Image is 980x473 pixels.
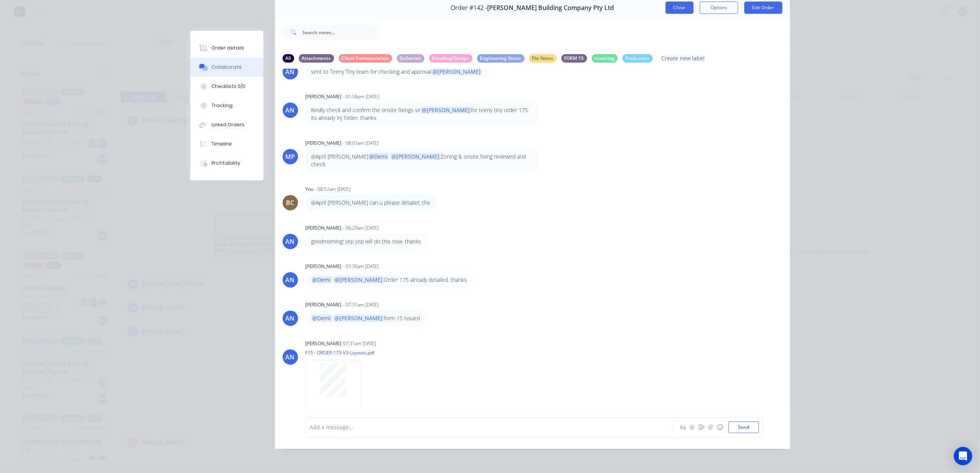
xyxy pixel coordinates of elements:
[211,160,240,167] div: Profitability
[311,314,420,322] p: form 15 issued
[477,54,524,63] div: Engineering Notes
[211,102,233,109] div: Tracking
[190,154,263,173] button: Profitability
[334,314,384,322] span: @[PERSON_NAME]
[285,152,295,161] div: MP
[306,301,342,308] div: [PERSON_NAME]
[190,134,263,154] button: Timeline
[306,349,375,356] p: F15 - ORDER-175-V3-Layouts.pdf
[211,141,232,147] div: Timeline
[306,225,342,232] div: [PERSON_NAME]
[334,276,384,283] span: @[PERSON_NAME]
[343,93,379,100] div: - 01:58pm [DATE]
[429,54,473,63] div: Detailing/Design
[311,238,421,245] p: goodmorning! yep yep will do this now. thanks
[306,186,314,193] div: You
[286,275,295,284] div: AN
[286,352,295,362] div: AN
[306,340,342,347] div: [PERSON_NAME]
[688,423,697,432] button: @
[343,140,379,147] div: - 08:03am [DATE]
[529,54,557,63] div: File Notes
[190,38,263,58] button: Order details
[306,263,342,270] div: [PERSON_NAME]
[211,121,245,128] div: Linked Orders
[679,423,688,432] button: Aa
[561,54,587,63] div: FORM 15
[343,225,379,232] div: - 06:29am [DATE]
[286,106,295,115] div: AN
[299,54,334,63] div: Attachments
[211,45,244,51] div: Order details
[211,83,245,90] div: Checklists 0/0
[592,54,618,63] div: Invoicing
[487,4,614,12] span: [PERSON_NAME] Building Company Pty Ltd
[666,2,694,14] button: Close
[311,106,532,122] p: Kindly check and confirm the onsite fixings sir for teeny tiny order 175. its already inj folder....
[190,115,263,134] button: Linked Orders
[311,276,467,284] p: Order 175 already detailed. thanks
[729,422,759,433] button: Send
[315,186,351,193] div: - 08:52am [DATE]
[432,68,482,75] span: @[PERSON_NAME]
[311,68,484,76] p: sent to Teeny Tiny team for checking and approval
[286,198,294,207] div: BC
[190,96,263,115] button: Tracking
[306,140,342,147] div: [PERSON_NAME]
[368,153,389,160] span: @Demi
[311,276,332,283] span: @Demi
[190,58,263,77] button: Collaborate
[715,423,725,432] button: ☺
[451,4,487,12] span: Order #142 -
[283,54,294,63] div: All
[343,301,379,308] div: - 07:31am [DATE]
[343,263,379,270] div: - 07:30am [DATE]
[286,314,295,323] div: AN
[954,447,972,465] div: Open Intercom Messenger
[286,67,295,76] div: AN
[303,25,379,40] input: Search notes...
[744,2,782,14] button: Edit Order
[286,237,295,246] div: AN
[311,153,532,169] p: @April [PERSON_NAME] Zoning & onsite fixing reviewed and check.
[421,106,471,114] span: @[PERSON_NAME]
[211,64,242,71] div: Collaborate
[657,53,709,63] button: Create new label
[311,199,430,207] p: @April [PERSON_NAME] can u please detailer, thx
[397,54,424,63] div: Deliveries
[700,2,738,14] button: Options
[622,54,653,63] div: Production
[306,93,342,100] div: [PERSON_NAME]
[391,153,441,160] span: @[PERSON_NAME]
[343,340,376,347] div: 07:31am [DATE]
[311,314,332,322] span: @Demi
[339,54,392,63] div: Client Communiation
[190,77,263,96] button: Checklists 0/0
